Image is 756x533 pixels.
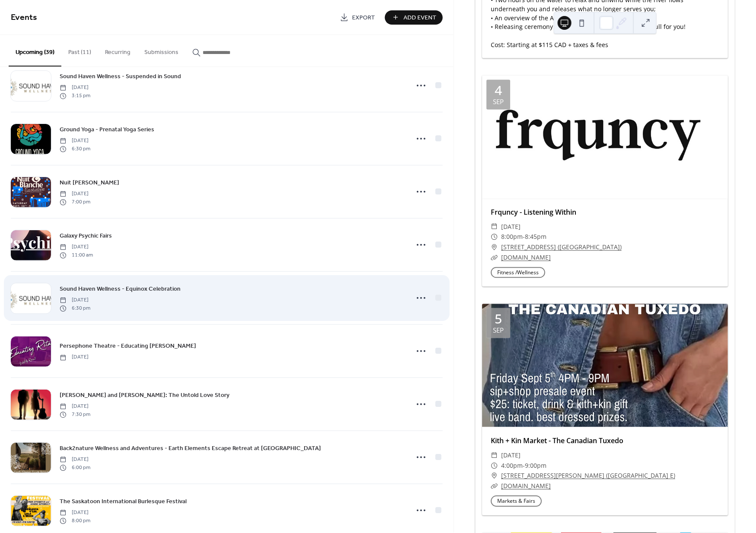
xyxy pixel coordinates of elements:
[60,464,90,472] span: 6:00 pm
[60,137,90,145] span: [DATE]
[491,242,498,253] div: ​
[98,35,137,66] button: Recurring
[60,73,181,82] span: Sound Haven Wellness - Suspended in Sound
[501,471,675,481] a: [STREET_ADDRESS][PERSON_NAME] ([GEOGRAPHIC_DATA] E)
[501,242,622,253] a: [STREET_ADDRESS] ([GEOGRAPHIC_DATA])
[493,99,504,105] div: Sep
[491,436,623,446] a: Kith + Kin Market - The Canadian Tuxedo
[491,253,498,263] div: ​
[60,190,90,198] span: [DATE]
[525,232,546,242] span: 8:45pm
[501,451,521,461] span: [DATE]
[9,35,61,67] button: Upcoming (39)
[60,456,90,464] span: [DATE]
[523,232,525,242] span: -
[60,285,181,294] span: Sound Haven Wellness - Equinox Celebration
[334,10,381,25] a: Export
[385,10,443,25] button: Add Event
[501,232,523,242] span: 8:00pm
[491,451,498,461] div: ​
[60,297,90,305] span: [DATE]
[11,10,37,26] span: Events
[491,471,498,481] div: ​
[523,461,525,471] span: -
[491,222,498,232] div: ​
[491,481,498,492] div: ​
[137,35,185,66] button: Submissions
[60,390,229,400] a: [PERSON_NAME] and [PERSON_NAME]: The Untold Love Story
[60,145,90,153] span: 6:30 pm
[60,391,229,400] span: [PERSON_NAME] and [PERSON_NAME]: The Untold Love Story
[60,305,90,312] span: 6:30 pm
[60,84,90,92] span: [DATE]
[60,178,119,188] a: Nuit [PERSON_NAME]
[403,13,436,22] span: Add Event
[60,342,196,351] span: Persephone Theatre - Educating [PERSON_NAME]
[495,84,502,97] div: 4
[60,509,90,517] span: [DATE]
[60,125,154,135] a: Ground Yoga - Prenatal Yoga Series
[491,461,498,471] div: ​
[60,498,187,507] span: The Saskatoon International Burlesque Festival
[60,179,119,188] span: Nuit [PERSON_NAME]
[491,208,576,217] a: Frquncy - Listening Within
[501,254,551,262] a: [DOMAIN_NAME]
[60,403,90,411] span: [DATE]
[60,251,93,259] span: 11:00 am
[60,231,112,241] a: Galaxy Psychic Fairs
[60,72,181,82] a: Sound Haven Wellness - Suspended in Sound
[493,327,504,334] div: Sep
[60,444,321,454] span: Back2nature Wellness and Adventures - Earth Elements Escape Retreat at [GEOGRAPHIC_DATA]
[60,497,187,507] a: The Saskatoon International Burlesque Festival
[60,517,90,525] span: 8:00 pm
[60,411,90,419] span: 7:30 pm
[60,232,112,241] span: Galaxy Psychic Fairs
[501,482,551,490] a: [DOMAIN_NAME]
[525,461,546,471] span: 9:00pm
[501,222,521,232] span: [DATE]
[495,313,502,326] div: 5
[352,13,375,22] span: Export
[60,198,90,206] span: 7:00 pm
[60,284,181,294] a: Sound Haven Wellness - Equinox Celebration
[60,92,90,100] span: 3:15 pm
[60,244,93,251] span: [DATE]
[491,232,498,242] div: ​
[60,354,89,362] span: [DATE]
[501,461,523,471] span: 4:00pm
[60,444,321,454] a: Back2nature Wellness and Adventures - Earth Elements Escape Retreat at [GEOGRAPHIC_DATA]
[60,126,154,135] span: Ground Yoga - Prenatal Yoga Series
[61,35,98,66] button: Past (11)
[60,341,196,351] a: Persephone Theatre - Educating [PERSON_NAME]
